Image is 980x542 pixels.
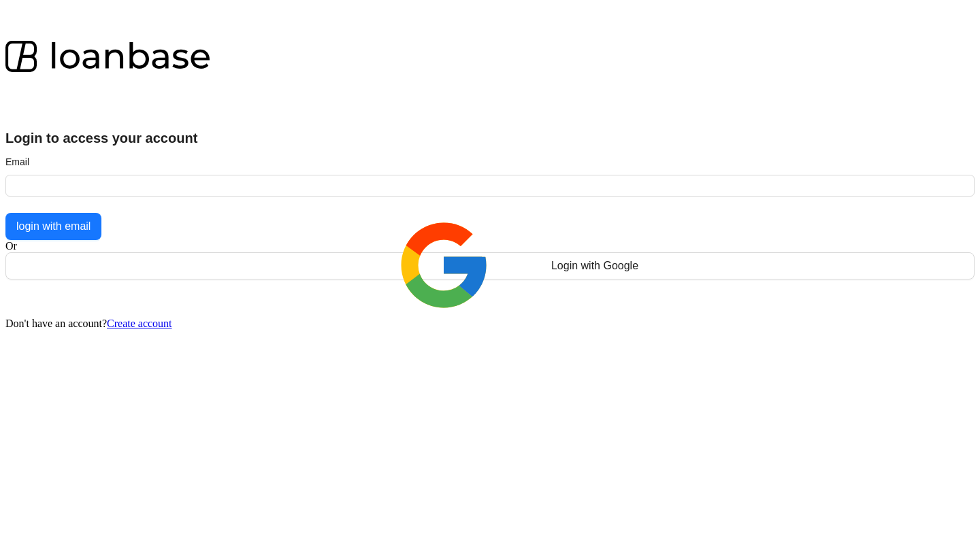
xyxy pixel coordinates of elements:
div: Don't have an account? [5,318,975,330]
span: Email [5,154,29,169]
span: Or [5,240,17,252]
span: login with email [16,220,91,233]
button: login with email [5,213,101,240]
a: Create account [107,318,172,329]
h4: Login to access your account [5,129,975,148]
button: Login with Google [5,252,975,280]
span: Login with Google [551,260,638,272]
